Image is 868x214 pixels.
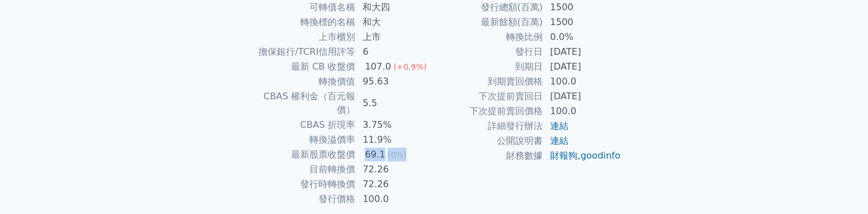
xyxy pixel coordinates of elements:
[356,132,434,147] td: 11.9%
[393,62,427,71] span: (+0.9%)
[356,15,434,30] td: 和大
[356,45,434,59] td: 6
[434,119,543,134] td: 詳細發行辦法
[543,74,622,89] td: 100.0
[543,30,622,45] td: 0.0%
[434,30,543,45] td: 轉換比例
[434,89,543,104] td: 下次提前賣回日
[543,89,622,104] td: [DATE]
[363,148,388,161] div: 69.1
[356,30,434,45] td: 上市
[434,104,543,119] td: 下次提前賣回價格
[434,148,543,163] td: 財務數據
[246,89,356,118] td: CBAS 權利金（百元報價）
[543,59,622,74] td: [DATE]
[246,132,356,147] td: 轉換溢價率
[356,89,434,118] td: 5.5
[543,45,622,59] td: [DATE]
[543,15,622,30] td: 1500
[550,150,578,161] a: 財報狗
[246,59,356,74] td: 最新 CB 收盤價
[356,162,434,177] td: 72.26
[246,30,356,45] td: 上市櫃別
[434,134,543,148] td: 公開說明書
[543,148,622,163] td: ,
[246,177,356,192] td: 發行時轉換價
[550,120,568,131] a: 連結
[434,45,543,59] td: 發行日
[543,104,622,119] td: 100.0
[356,177,434,192] td: 72.26
[246,15,356,30] td: 轉換標的名稱
[434,74,543,89] td: 到期賣回價格
[388,150,407,159] span: (0%)
[811,159,868,214] iframe: Chat Widget
[246,74,356,89] td: 轉換價值
[811,159,868,214] div: 聊天小工具
[363,60,393,74] div: 107.0
[356,118,434,132] td: 3.75%
[246,147,356,162] td: 最新股票收盤價
[434,15,543,30] td: 最新餘額(百萬)
[550,135,568,146] a: 連結
[246,162,356,177] td: 目前轉換價
[246,118,356,132] td: CBAS 折現率
[580,150,620,161] a: goodinfo
[356,74,434,89] td: 95.63
[356,192,434,207] td: 100.0
[246,192,356,207] td: 發行價格
[246,45,356,59] td: 擔保銀行/TCRI信用評等
[434,59,543,74] td: 到期日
